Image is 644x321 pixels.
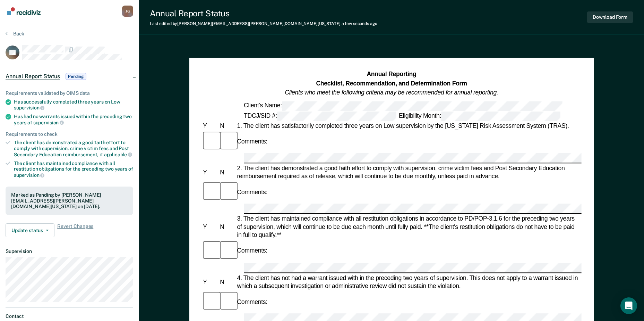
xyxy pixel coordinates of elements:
div: Requirements to check [6,131,133,137]
div: 1. The client has satisfactorily completed three years on Low supervision by the [US_STATE] Risk ... [235,122,581,130]
div: Last edited by [PERSON_NAME][EMAIL_ADDRESS][PERSON_NAME][DOMAIN_NAME][US_STATE] [150,21,377,26]
button: Profile dropdown button [122,6,133,17]
strong: Annual Reporting [367,71,416,77]
div: Comments: [235,298,268,306]
span: supervision [14,172,44,178]
div: Annual Report Status [150,8,377,18]
div: N [218,223,235,231]
div: 4. The client has not had a warrant issued with in the preceding two years of supervision. This d... [235,274,581,290]
div: The client has demonstrated a good faith effort to comply with supervision, crime victim fees and... [14,140,133,157]
div: Y [201,122,218,130]
div: Comments: [235,247,268,255]
button: Back [6,31,24,37]
div: J G [122,6,133,17]
dt: Supervision [6,248,133,254]
div: Y [201,223,218,231]
span: Revert Changes [57,223,93,237]
span: supervision [33,120,64,125]
span: Annual Report Status [6,73,60,80]
img: Recidiviz [7,7,41,15]
div: Has successfully completed three years on Low [14,99,133,111]
div: Client's Name: [242,101,564,110]
div: Comments: [235,137,268,146]
span: Pending [66,73,86,80]
div: Marked as Pending by [PERSON_NAME][EMAIL_ADDRESS][PERSON_NAME][DOMAIN_NAME][US_STATE] on [DATE]. [11,192,128,209]
div: Comments: [235,188,268,196]
div: 3. The client has maintained compliance with all restitution obligations in accordance to PD/POP-... [235,215,581,239]
span: applicable [104,152,132,157]
div: TDCJ/SID #: [242,111,397,121]
div: 2. The client has demonstrated a good faith effort to comply with supervision, crime victim fees ... [235,164,581,180]
em: Clients who meet the following criteria may be recommended for annual reporting. [285,89,498,96]
button: Update status [6,223,54,237]
div: Eligibility Month: [397,111,561,121]
span: a few seconds ago [342,21,377,26]
dt: Contact [6,313,133,319]
button: Download Form [587,11,633,23]
div: N [218,122,235,130]
div: N [218,168,235,176]
span: supervision [14,105,44,110]
div: Y [201,168,218,176]
div: N [218,278,235,286]
strong: Checklist, Recommendation, and Determination Form [316,80,467,87]
div: The client has maintained compliance with all restitution obligations for the preceding two years of [14,160,133,178]
div: Open Intercom Messenger [620,297,637,314]
div: Has had no warrants issued within the preceding two years of [14,114,133,125]
div: Requirements validated by OIMS data [6,90,133,96]
div: Y [201,278,218,286]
